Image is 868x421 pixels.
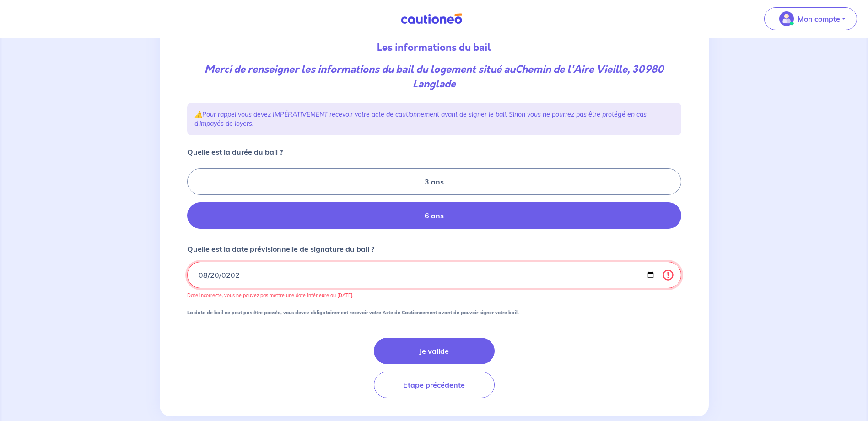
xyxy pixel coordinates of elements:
input: contract-date-placeholder [187,262,681,288]
p: Quelle est la durée du bail ? [187,146,283,157]
p: Les informations du bail [187,40,681,55]
label: 6 ans [187,202,681,229]
button: Etape précédente [374,372,495,398]
p: Mon compte [798,13,840,24]
label: 3 ans [187,168,681,195]
button: illu_account_valid_menu.svgMon compte [764,7,857,30]
button: Je valide [374,338,495,364]
img: Cautioneo [397,13,466,25]
img: illu_account_valid_menu.svg [779,11,794,26]
p: Quelle est la date prévisionnelle de signature du bail ? [187,243,374,254]
p: ⚠️ [194,110,674,128]
strong: Chemin de l'Aire Vieille, 30980 Langlade [413,62,664,91]
em: Merci de renseigner les informations du bail du logement situé au [205,62,664,91]
strong: La date de bail ne peut pas être passée, vous devez obligatoirement recevoir votre Acte de Cautio... [187,309,519,316]
p: Date incorrecte, vous ne pouvez pas mettre une date inférieure au [DATE]. [187,292,681,298]
em: Pour rappel vous devez IMPÉRATIVEMENT recevoir votre acte de cautionnement avant de signer le bai... [194,110,647,128]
